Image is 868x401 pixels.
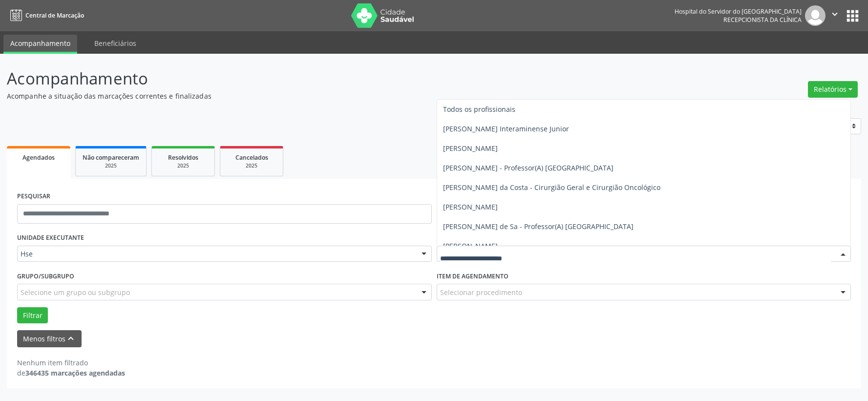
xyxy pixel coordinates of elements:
[21,287,130,297] span: Selecione um grupo ou subgrupo
[3,35,77,54] a: Acompanhamento
[17,189,50,204] label: PESQUISAR
[168,153,198,162] span: Resolvidos
[25,11,84,20] span: Central de Marcação
[443,222,634,231] span: [PERSON_NAME] de Sa - Professor(A) [GEOGRAPHIC_DATA]
[440,287,522,297] span: Selecionar procedimento
[805,5,826,26] img: img
[21,249,412,259] span: Hse
[443,144,498,153] span: [PERSON_NAME]
[723,16,802,24] span: Recepcionista da clínica
[159,162,208,169] div: 2025
[87,35,143,52] a: Beneficiários
[227,162,276,169] div: 2025
[437,269,508,284] label: Item de agendamento
[17,231,84,246] label: UNIDADE EXECUTANTE
[7,7,84,23] a: Central de Marcação
[826,5,844,26] button: 
[443,163,614,172] span: [PERSON_NAME] - Professor(A) [GEOGRAPHIC_DATA]
[829,9,840,20] i: 
[83,162,139,169] div: 2025
[844,7,861,24] button: apps
[443,105,515,114] span: Todos os profissionais
[83,153,139,162] span: Não compareceram
[17,269,74,284] label: Grupo/Subgrupo
[808,81,858,98] button: Relatórios
[675,7,802,16] div: Hospital do Servidor do [GEOGRAPHIC_DATA]
[17,358,125,368] div: Nenhum item filtrado
[235,153,268,162] span: Cancelados
[7,66,605,91] p: Acompanhamento
[17,368,125,378] div: de
[17,330,82,347] button: Menos filtroskeyboard_arrow_up
[443,241,498,251] span: [PERSON_NAME]
[443,183,660,192] span: [PERSON_NAME] da Costa - Cirurgião Geral e Cirurgião Oncológico
[17,307,48,324] button: Filtrar
[22,153,55,162] span: Agendados
[443,202,498,211] span: [PERSON_NAME]
[65,333,76,344] i: keyboard_arrow_up
[7,91,605,101] p: Acompanhe a situação das marcações correntes e finalizadas
[25,368,125,378] strong: 346435 marcações agendadas
[443,124,569,133] span: [PERSON_NAME] Interaminense Junior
